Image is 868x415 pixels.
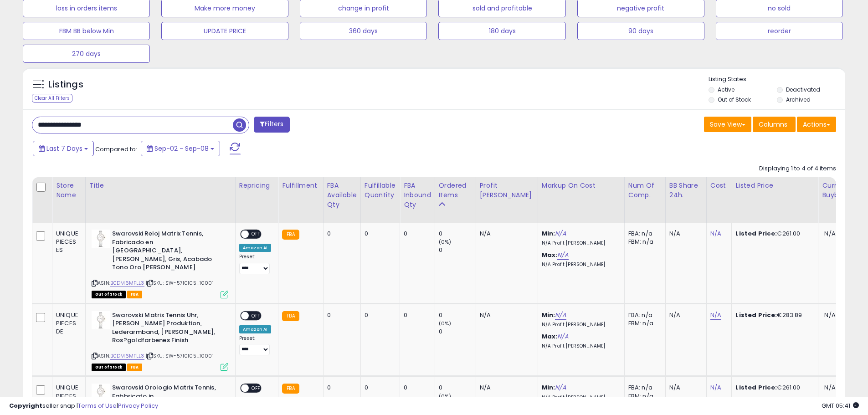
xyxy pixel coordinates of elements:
[249,231,263,238] span: OFF
[404,230,428,238] div: 0
[127,291,143,298] span: FBA
[404,311,428,319] div: 0
[118,401,158,410] a: Privacy Policy
[735,229,777,238] b: Listed Price:
[704,117,751,132] button: Save View
[759,164,836,173] div: Displaying 1 to 4 of 4 items
[78,401,117,410] a: Terms of Use
[542,383,555,392] b: Min:
[759,120,787,129] span: Columns
[365,384,393,392] div: 0
[141,141,220,156] button: Sep-02 - Sep-08
[735,384,811,392] div: €261.00
[557,251,568,260] a: N/A
[365,230,393,238] div: 0
[56,230,78,255] div: UNIQUE PIECES ES
[628,319,658,328] div: FBM: n/a
[557,332,568,341] a: N/A
[282,230,299,240] small: FBA
[365,311,393,319] div: 0
[282,311,299,321] small: FBA
[23,45,150,63] button: 270 days
[365,181,396,200] div: Fulfillable Quantity
[542,332,558,341] b: Max:
[710,383,721,392] a: N/A
[300,22,427,40] button: 360 days
[439,181,472,200] div: Ordered Items
[542,322,617,328] p: N/A Profit [PERSON_NAME]
[9,401,42,410] strong: Copyright
[718,86,734,93] label: Active
[127,364,143,371] span: FBA
[716,22,843,40] button: reorder
[542,240,617,246] p: N/A Profit [PERSON_NAME]
[23,22,150,40] button: FBM BB below Min
[92,311,110,329] img: 31JSCkit-SL._SL40_.jpg
[786,96,811,103] label: Archived
[146,279,214,287] span: | SKU: SW-5710105_10001
[439,311,476,319] div: 0
[555,311,566,320] a: N/A
[577,22,704,40] button: 90 days
[555,229,566,238] a: N/A
[327,311,354,319] div: 0
[254,117,289,133] button: Filters
[89,181,231,190] div: Title
[735,181,814,190] div: Listed Price
[146,352,214,359] span: | SKU: SW-5710105_10001
[628,384,658,392] div: FBA: n/a
[786,86,820,93] label: Deactivated
[824,311,835,319] span: N/A
[439,238,452,246] small: (0%)
[669,384,699,392] div: N/A
[710,181,728,190] div: Cost
[542,181,621,190] div: Markup on Cost
[480,384,531,392] div: N/A
[239,181,274,190] div: Repricing
[48,78,83,91] h5: Listings
[56,384,78,409] div: UNIQUE PIECES IT
[92,230,110,248] img: 31JSCkit-SL._SL40_.jpg
[56,181,82,200] div: Store Name
[92,230,228,297] div: ASIN:
[32,94,72,102] div: Clear All Filters
[249,384,263,392] span: OFF
[480,230,531,238] div: N/A
[628,181,662,200] div: Num of Comp.
[439,320,452,327] small: (0%)
[628,238,658,246] div: FBM: n/a
[480,311,531,319] div: N/A
[735,230,811,238] div: €261.00
[92,311,228,370] div: ASIN:
[282,384,299,394] small: FBA
[542,261,617,268] p: N/A Profit [PERSON_NAME]
[161,22,288,40] button: UPDATE PRICE
[542,311,555,319] b: Min:
[33,141,94,156] button: Last 7 Days
[439,384,476,392] div: 0
[542,251,558,259] b: Max:
[753,117,796,132] button: Columns
[110,352,144,360] a: B0DM6MFLL3
[404,181,431,210] div: FBA inbound Qty
[249,312,263,319] span: OFF
[797,117,836,132] button: Actions
[735,311,811,319] div: €283.89
[92,364,126,371] span: All listings that are currently out of stock and unavailable for purchase on Amazon
[46,144,82,153] span: Last 7 Days
[9,402,158,410] div: seller snap | |
[555,383,566,392] a: N/A
[239,244,271,252] div: Amazon AI
[112,311,223,347] b: Swarovski Matrix Tennis Uhr, [PERSON_NAME] Produktion, Lederarmband, [PERSON_NAME], Ros?goldfarbe...
[628,230,658,238] div: FBA: n/a
[112,230,223,274] b: Swarovski Reloj Matrix Tennis, Fabricado en [GEOGRAPHIC_DATA], [PERSON_NAME], Gris, Acabado Tono ...
[710,311,721,320] a: N/A
[239,254,271,274] div: Preset:
[822,401,859,410] span: 2025-09-16 05:41 GMT
[56,311,78,336] div: UNIQUE PIECES DE
[92,291,126,298] span: All listings that are currently out of stock and unavailable for purchase on Amazon
[327,230,354,238] div: 0
[327,181,357,210] div: FBA Available Qty
[542,343,617,349] p: N/A Profit [PERSON_NAME]
[439,246,476,254] div: 0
